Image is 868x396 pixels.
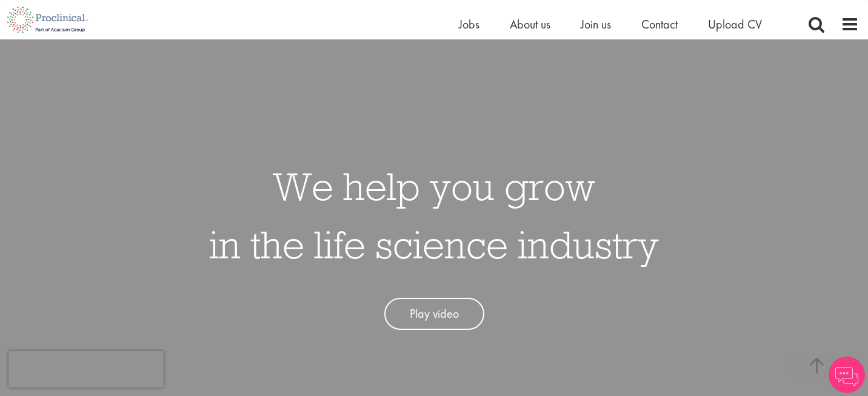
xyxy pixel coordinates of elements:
a: Contact [641,16,678,32]
h1: We help you grow in the life science industry [209,157,659,274]
a: Play video [384,298,484,330]
a: Join us [581,16,611,32]
img: Chatbot [829,357,865,393]
a: Jobs [459,16,479,32]
a: Upload CV [708,16,762,32]
a: About us [510,16,550,32]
